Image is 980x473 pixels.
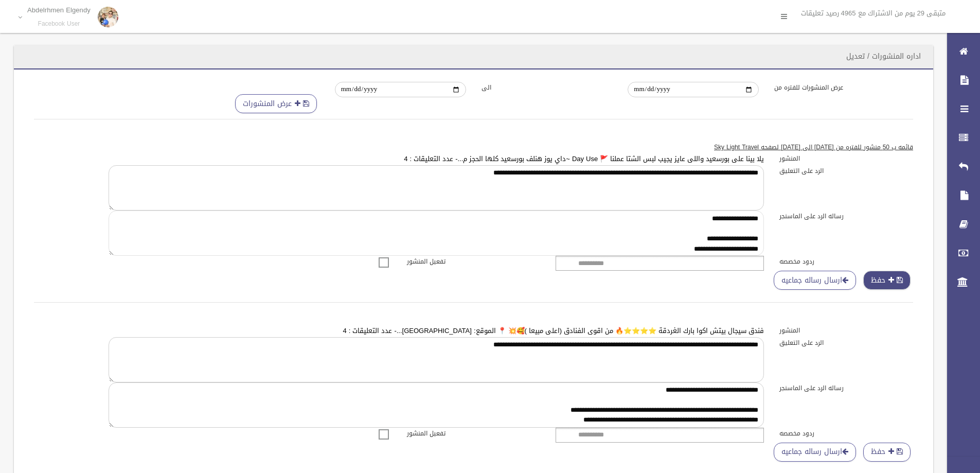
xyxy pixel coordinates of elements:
[774,443,856,462] a: ارسال رساله جماعيه
[772,337,921,348] label: الرد على التعليق
[343,324,764,337] a: فندق سيجال بيتش اكوا بارك الغردقة ⭐⭐⭐⭐🔥 من اقوى الفنادق (اعلى مبيعا )🥰💥 📍 الموقع: [GEOGRAPHIC_DAT...
[399,256,548,267] label: تفعيل المنشور
[474,82,620,93] label: الى
[772,428,921,439] label: ردود مخصصه
[772,256,921,267] label: ردود مخصصه
[772,382,921,394] label: رساله الرد على الماسنجر
[774,271,856,290] a: ارسال رساله جماعيه
[404,152,764,165] a: يلا بينا على بورسعيد واللى عايز يجيب لبس الشتا عملنا 🚩 Day Use ~داي يوز هنلف بورسعيد كلها الحجز م...
[235,94,317,113] button: عرض المنشورات
[714,142,913,153] u: قائمه ب 50 منشور للفتره من [DATE] الى [DATE] لصفحه Sky Light Travel
[772,165,921,177] label: الرد على التعليق
[772,325,921,336] label: المنشور
[27,6,91,14] p: Abdelrhmen Elgendy
[399,428,548,439] label: تفعيل المنشور
[767,82,913,93] label: عرض المنشورات للفتره من
[863,443,911,462] button: حفظ
[772,153,921,164] label: المنشور
[863,271,911,290] button: حفظ
[27,20,91,28] small: Facebook User
[834,46,933,66] header: اداره المنشورات / تعديل
[772,211,921,222] label: رساله الرد على الماسنجر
